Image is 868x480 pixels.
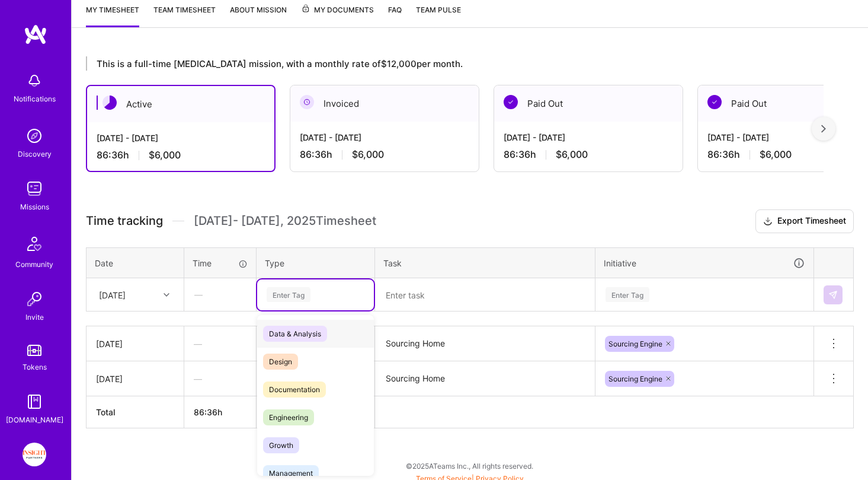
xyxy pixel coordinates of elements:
[96,338,174,350] div: [DATE]
[263,382,326,398] span: Documentation
[184,396,257,428] th: 86:36h
[194,214,376,228] span: [DATE] - [DATE] , 2025 Timesheet
[87,396,184,428] th: Total
[153,4,216,27] a: Team timesheet
[608,339,662,348] span: Sourcing Engine
[27,345,41,356] img: tokens
[103,96,117,110] img: Active
[267,285,310,304] div: Enter Tag
[416,4,461,27] a: Team Pulse
[604,256,805,270] div: Initiative
[18,148,52,160] div: Discovery
[606,285,649,304] div: Enter Tag
[352,148,384,161] span: $6,000
[301,4,374,17] span: My Documents
[86,4,139,27] a: My timesheet
[25,311,44,323] div: Invite
[20,230,49,258] img: Community
[376,363,594,395] textarea: Sourcing Home
[20,201,49,213] div: Missions
[87,247,184,278] th: Date
[20,443,49,466] a: Insight Partners: Data & AI - Sourcing
[23,287,46,311] img: Invite
[300,131,469,144] div: [DATE] - [DATE]
[86,214,163,228] span: Time tracking
[14,93,56,105] div: Notifications
[23,124,46,148] img: discovery
[504,148,673,161] div: 86:36 h
[23,443,46,466] img: Insight Partners: Data & AI - Sourcing
[193,257,248,269] div: Time
[24,24,47,45] img: logo
[263,326,327,342] span: Data & Analysis
[149,149,181,161] span: $6,000
[263,354,298,370] span: Design
[301,4,374,27] a: My Documents
[494,85,683,122] div: Paid Out
[97,149,265,161] div: 86:36 h
[300,95,314,109] img: Invoiced
[388,4,402,27] a: FAQ
[300,148,469,161] div: 86:36 h
[97,132,265,144] div: [DATE] - [DATE]
[416,5,461,14] span: Team Pulse
[6,414,63,426] div: [DOMAIN_NAME]
[15,258,53,271] div: Community
[263,437,299,453] span: Growth
[96,373,174,385] div: [DATE]
[257,247,375,278] th: Type
[376,328,594,360] textarea: Sourcing Home
[23,69,46,93] img: bell
[828,290,838,300] img: Submit
[164,292,169,298] i: icon Chevron
[608,374,662,383] span: Sourcing Engine
[23,361,47,373] div: Tokens
[23,177,46,201] img: teamwork
[257,396,375,428] th: $6,000
[504,95,518,109] img: Paid Out
[86,56,824,71] div: This is a full-time [MEDICAL_DATA] mission, with a monthly rate of $12,000 per month.
[184,328,256,360] div: —
[763,215,773,228] i: icon Download
[185,279,255,310] div: —
[184,363,256,395] div: —
[556,148,588,161] span: $6,000
[99,288,126,301] div: [DATE]
[263,409,314,425] span: Engineering
[760,148,792,161] span: $6,000
[290,85,479,122] div: Invoiced
[87,86,274,122] div: Active
[504,131,673,144] div: [DATE] - [DATE]
[755,209,854,233] button: Export Timesheet
[375,247,595,278] th: Task
[230,4,287,27] a: About Mission
[707,95,722,109] img: Paid Out
[23,390,46,414] img: guide book
[821,125,826,133] img: right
